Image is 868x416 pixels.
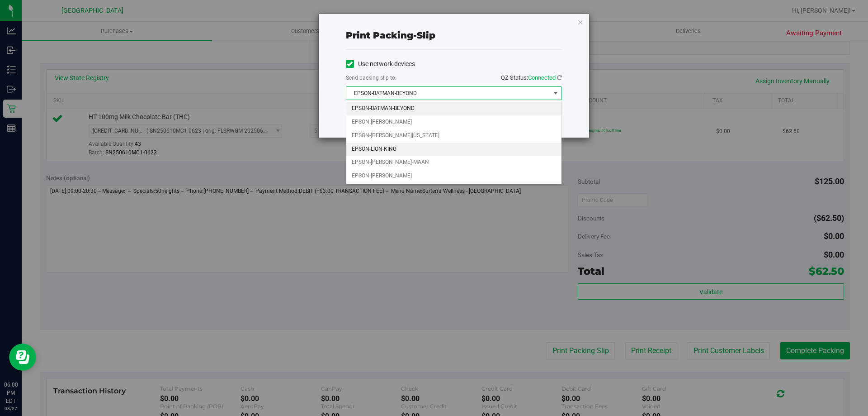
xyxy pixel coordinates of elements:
[501,74,562,81] span: QZ Status:
[9,344,36,371] iframe: Resource center
[346,87,550,100] span: EPSON-BATMAN-BEYOND
[346,59,415,69] label: Use network devices
[550,87,561,100] span: select
[346,102,561,115] li: EPSON-BATMAN-BEYOND
[346,30,435,41] span: Print packing-slip
[346,169,561,183] li: EPSON-[PERSON_NAME]
[346,143,561,156] li: EPSON-LION-KING
[346,115,561,129] li: EPSON-[PERSON_NAME]
[346,74,396,82] label: Send packing-slip to:
[346,156,561,169] li: EPSON-[PERSON_NAME]-MAAN
[346,129,561,143] li: EPSON-[PERSON_NAME][US_STATE]
[528,74,556,81] span: Connected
